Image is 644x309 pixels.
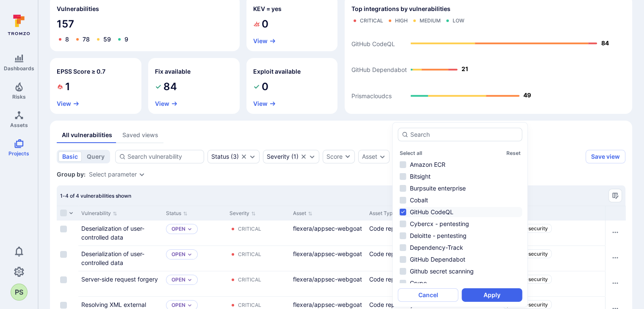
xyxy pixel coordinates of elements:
div: Code repository [369,224,439,233]
input: Search vulnerability [127,152,200,161]
button: Row actions menu [608,251,622,265]
li: Grype [398,278,522,288]
text: 84 [601,39,609,47]
div: Cell for [605,246,625,271]
a: flexera/appsec-webgoat [293,301,362,308]
button: Asset [362,153,377,160]
div: Cell for Asset [290,271,366,296]
button: Row actions menu [608,276,622,290]
li: GitHub CodeQL [398,207,522,217]
a: flexera/appsec-webgoat [293,276,362,283]
span: Select row [60,251,67,258]
a: flexera/appsec-webgoat [293,225,362,232]
span: 0 [262,17,268,31]
h2: EPSS Score ≥ 0.7 [57,67,105,76]
div: autocomplete options [398,128,522,302]
div: Cell for selection [57,271,78,296]
button: Expand dropdown [138,171,145,178]
button: Expand dropdown [187,303,192,308]
a: 59 [103,36,111,43]
div: Cell for Status [163,246,226,271]
h2: KEV = yes [253,5,282,13]
text: GitHub CodeQL [351,40,395,47]
li: Cybercx - pentesting [398,219,522,229]
button: query [83,152,108,162]
span: Projects [8,150,29,157]
div: Score [326,152,343,161]
li: Amazon ECR [398,160,522,170]
button: Expand dropdown [249,153,256,160]
span: Select row [60,276,67,283]
div: Cell for [605,271,625,296]
div: Code repository [369,275,439,284]
div: Critical [360,17,383,24]
div: Critical [238,302,261,309]
div: All vulnerabilities [62,131,112,139]
button: Sort by Severity [229,210,256,217]
div: Cell for Status [163,271,226,296]
button: Select parameter [89,171,137,178]
div: Cell for Severity [226,246,290,271]
button: basic [58,152,82,162]
div: Cell for Vulnerability [78,246,163,271]
div: Cell for selection [57,221,78,246]
button: Expand dropdown [187,226,192,232]
button: Status(3) [211,153,239,160]
button: Clear selection [300,153,307,160]
div: Cell for Status [163,221,226,246]
button: View [57,100,80,107]
a: Server-side request forgery [81,276,158,283]
input: Search [410,130,518,139]
button: Expand dropdown [187,277,192,282]
div: Prashnth Sankaran [11,284,28,301]
a: View [253,100,276,107]
span: Vulnerabilities [57,5,99,13]
span: Select row [60,226,67,232]
button: Open [171,276,185,283]
div: Medium [420,17,441,24]
div: High [395,17,408,24]
span: 157 [57,17,233,31]
li: Bitsight [398,171,522,182]
a: Deserialization of user-controlled data [81,250,144,266]
div: Low [453,17,464,24]
button: Expand dropdown [379,153,386,160]
div: Critical [238,276,261,283]
div: Code repository [369,300,439,309]
div: Cell for Severity [226,221,290,246]
p: Open [171,251,185,258]
span: Risks [12,94,26,100]
span: Group by: [57,170,86,179]
button: View [253,38,276,44]
a: Deserialization of user-controlled data [81,225,144,241]
span: Top integrations by vulnerabilities [351,5,451,13]
button: Manage columns [608,189,622,202]
div: Critical [238,251,261,258]
div: Cell for Severity [226,271,290,296]
text: Prismacloudcs [351,93,392,100]
li: Github secret scanning [398,266,522,276]
div: Cell for Projects [500,271,614,296]
button: Cancel [398,288,458,302]
button: Open [171,226,185,232]
li: Dependency-Track [398,243,522,253]
button: Sort by Asset Type [369,210,402,217]
button: Select all [399,150,422,156]
text: GitHub Dependabot [351,66,407,74]
span: 84 [163,80,177,94]
div: Cell for Projects [500,221,614,246]
span: 1-4 of 4 vulnerabilities shown [60,193,131,199]
div: assets tabs [57,127,625,143]
div: Cell for Asset Type [366,221,442,246]
h2: Fix available [155,67,191,76]
button: Open [171,302,185,309]
a: 78 [83,36,90,43]
button: View [155,100,178,107]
